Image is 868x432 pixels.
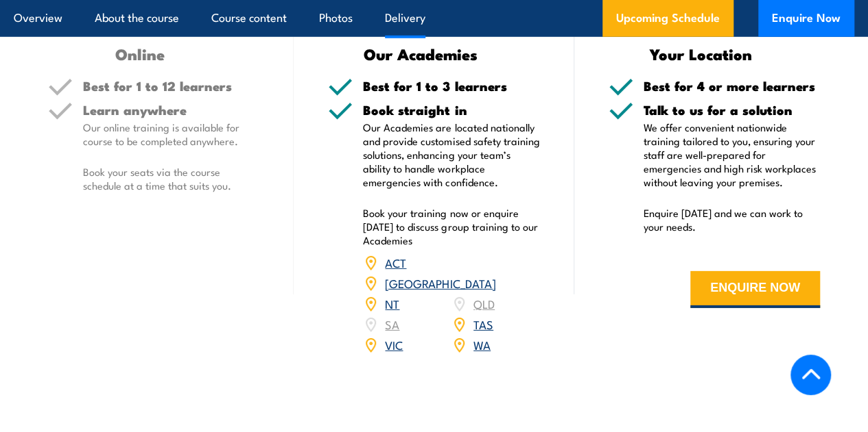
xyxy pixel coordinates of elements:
[644,120,820,189] p: We offer convenient nationwide training tailored to you, ensuring your staff are well-prepared fo...
[385,254,406,270] a: ACT
[328,46,512,62] h3: Our Academies
[385,295,399,312] a: NT
[83,120,259,148] p: Our online training is available for course to be completed anywhere.
[363,120,539,189] p: Our Academies are located nationally and provide customised safety training solutions, enhancing ...
[363,103,539,116] h5: Book straight in
[644,79,820,92] h5: Best for 4 or more learners
[83,79,259,92] h5: Best for 1 to 12 learners
[644,206,820,233] p: Enquire [DATE] and we can work to your needs.
[473,316,493,332] a: TAS
[83,165,259,192] p: Book your seats via the course schedule at a time that suits you.
[363,79,539,92] h5: Best for 1 to 3 learners
[83,103,259,116] h5: Learn anywhere
[363,206,539,247] p: Book your training now or enquire [DATE] to discuss group training to our Academies
[473,336,491,353] a: WA
[690,271,820,308] button: ENQUIRE NOW
[48,46,232,62] h3: Online
[644,103,820,116] h5: Talk to us for a solution
[385,275,495,291] a: [GEOGRAPHIC_DATA]
[609,46,793,62] h3: Your Location
[385,336,403,353] a: VIC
